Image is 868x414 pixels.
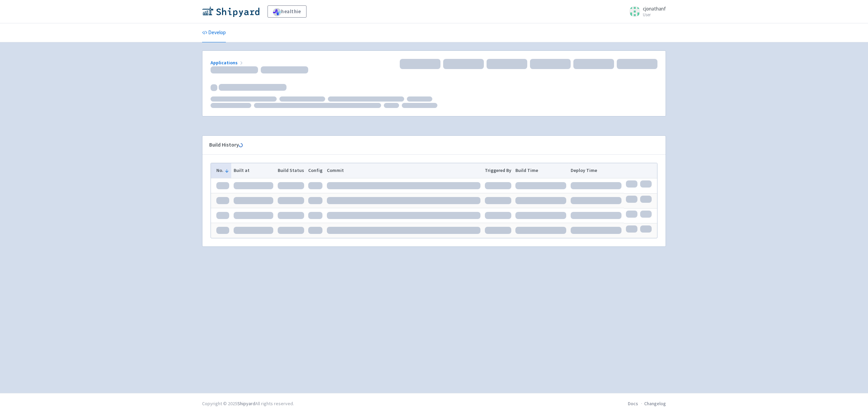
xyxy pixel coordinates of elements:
a: Shipyard [237,400,255,407]
button: No. [216,167,229,174]
th: Deploy Time [569,163,624,178]
th: Built at [231,163,275,178]
th: Triggered By [482,163,513,178]
a: Develop [202,23,226,42]
a: cjonathanf User [625,6,666,17]
th: Config [306,163,325,178]
small: User [643,13,666,17]
th: Build Status [275,163,306,178]
div: Copyright © 2025 All rights reserved. [202,400,294,407]
th: Commit [325,163,483,178]
a: Changelog [644,400,666,407]
a: Docs [628,400,638,407]
th: Build Time [513,163,569,178]
a: healthie [268,5,307,18]
img: Shipyard logo [202,6,259,17]
div: Build History [209,141,648,149]
span: cjonathanf [643,5,666,12]
a: Applications [211,60,244,66]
